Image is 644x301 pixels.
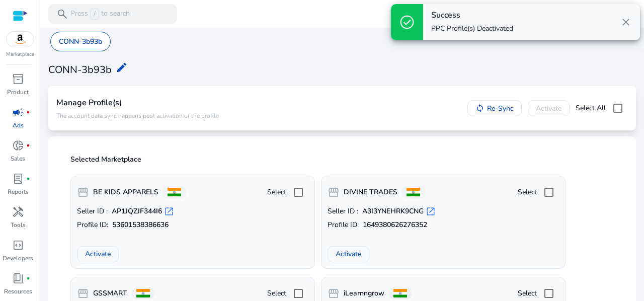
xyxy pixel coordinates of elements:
[475,104,485,113] mat-icon: sync
[8,187,29,196] p: Reports
[26,110,30,114] span: fiber_manual_record
[12,239,24,251] span: code_blocks
[59,36,102,47] p: CONN-3b93b
[56,112,219,120] p: The account data sync happens post activation of the profile
[518,187,537,197] span: Select
[518,288,537,298] span: Select
[26,143,30,147] span: fiber_manual_record
[77,220,108,230] span: Profile ID:
[344,288,384,298] b: iLearnngrow
[3,254,33,263] p: Developers
[77,287,89,299] span: storefront
[12,106,24,118] span: campaign
[48,64,112,76] h3: CONN-3b93b
[6,51,34,58] p: Marketplace
[328,186,340,198] span: storefront
[56,8,68,20] span: search
[431,11,513,20] h4: Success
[328,287,340,299] span: storefront
[267,288,286,298] span: Select
[12,272,24,284] span: book_4
[116,61,128,73] mat-icon: edit
[13,121,24,130] p: Ads
[576,103,606,113] span: Select All
[336,249,361,259] span: Activate
[267,187,286,197] span: Select
[487,103,514,114] span: Re-Sync
[362,206,424,216] b: A3I3YNEHRK9CNG
[363,220,427,230] b: 1649380626276352
[7,88,29,97] p: Product
[467,100,522,116] button: Re-Sync
[70,9,130,20] p: Press to search
[77,186,89,198] span: storefront
[26,177,30,181] span: fiber_manual_record
[11,220,26,230] p: Tools
[26,276,30,280] span: fiber_manual_record
[344,187,397,197] b: DIVINE TRADES
[164,206,174,216] span: open_in_new
[93,288,127,298] b: GSSMART
[12,173,24,185] span: lab_profile
[85,249,111,259] span: Activate
[328,246,369,262] button: Activate
[426,206,436,216] span: open_in_new
[12,73,24,85] span: inventory_2
[431,24,513,34] p: PPC Profile(s) Deactivated
[56,98,219,108] h4: Manage Profile(s)
[70,155,620,165] p: Selected Marketplace
[77,206,108,216] span: Seller ID :
[328,220,359,230] span: Profile ID:
[11,154,25,163] p: Sales
[112,220,169,230] b: 53601538386636
[93,187,158,197] b: BE KIDS APPARELS
[7,32,34,47] img: amazon.svg
[620,16,632,28] span: close
[12,139,24,152] span: donut_small
[328,206,358,216] span: Seller ID :
[399,14,415,30] span: check_circle
[4,287,32,296] p: Resources
[77,246,119,262] button: Activate
[12,206,24,218] span: handyman
[112,206,162,216] b: AP1JQZJF344I6
[90,9,99,20] span: /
